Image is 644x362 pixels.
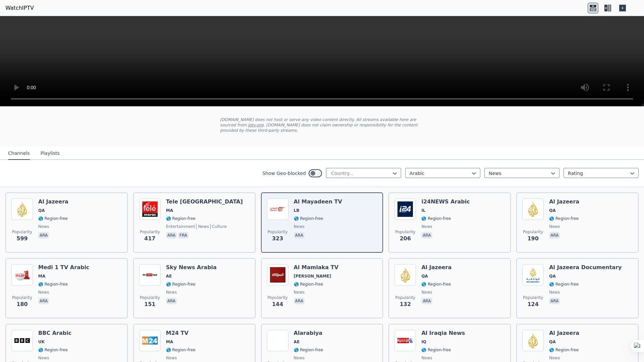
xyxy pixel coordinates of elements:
[421,282,451,287] span: 🌎 Region-free
[294,355,305,361] span: news
[38,224,49,229] span: news
[523,229,543,235] span: Popularity
[272,235,283,243] span: 323
[421,208,425,213] span: IL
[394,264,416,286] img: Al Jazeera
[262,170,306,177] label: Show Geo-blocked
[527,300,538,308] span: 124
[549,339,556,345] span: QA
[522,264,544,286] img: Al Jazeera Documentary
[41,147,60,160] button: Playlists
[294,274,331,279] span: [PERSON_NAME]
[294,208,300,213] span: LB
[294,198,342,205] h6: Al Mayadeen TV
[166,355,177,361] span: news
[549,290,560,295] span: news
[166,282,196,287] span: 🌎 Region-free
[38,264,89,271] h6: Medi 1 TV Arabic
[38,198,68,205] h6: Al Jazeera
[421,232,432,239] p: ara
[8,147,30,160] button: Channels
[11,330,33,351] img: BBC Arabic
[395,229,415,235] span: Popularity
[140,295,160,300] span: Popularity
[421,298,432,304] p: ara
[196,224,209,229] span: news
[549,347,579,353] span: 🌎 Region-free
[522,198,544,220] img: Al Jazeera
[400,300,411,308] span: 132
[421,355,432,361] span: news
[294,339,300,345] span: AE
[294,290,305,295] span: news
[294,232,305,239] p: ara
[139,330,161,351] img: M24 TV
[294,330,323,337] h6: Alarabiya
[421,330,465,337] h6: Al Iraqia News
[139,198,161,220] img: Tele Maroc
[38,208,45,213] span: QA
[16,300,28,308] span: 180
[38,274,45,279] span: MA
[522,330,544,351] img: Al Jazeera
[16,235,28,243] span: 599
[210,224,227,229] span: culture
[421,264,451,271] h6: Al Jazeera
[421,198,470,205] h6: i24NEWS Arabic
[267,198,288,220] img: Al Mayadeen TV
[166,339,173,345] span: MA
[549,330,579,337] h6: Al Jazeera
[38,330,71,337] h6: BBC Arabic
[38,282,68,287] span: 🌎 Region-free
[421,290,432,295] span: news
[394,330,416,351] img: Al Iraqia News
[549,298,560,304] p: ara
[144,235,155,243] span: 417
[549,264,622,271] h6: Al Jazeera Documentary
[272,300,283,308] span: 144
[549,216,579,221] span: 🌎 Region-free
[294,224,305,229] span: news
[268,295,288,300] span: Popularity
[394,198,416,220] img: i24NEWS Arabic
[166,290,177,295] span: news
[549,224,560,229] span: news
[400,235,411,243] span: 206
[421,274,428,279] span: QA
[166,198,243,205] h6: Tele [GEOGRAPHIC_DATA]
[38,216,68,221] span: 🌎 Region-free
[139,264,161,286] img: Sky News Arabia
[38,298,49,304] p: ara
[140,229,160,235] span: Popularity
[144,300,155,308] span: 151
[549,282,579,287] span: 🌎 Region-free
[267,330,288,351] img: Alarabiya
[395,295,415,300] span: Popularity
[421,339,426,345] span: IQ
[166,216,196,221] span: 🌎 Region-free
[11,264,33,286] img: Medi 1 TV Arabic
[549,232,560,239] p: ara
[220,117,424,133] p: [DOMAIN_NAME] does not host or serve any video content directly. All streams available here are s...
[294,282,323,287] span: 🌎 Region-free
[38,290,49,295] span: news
[178,232,189,239] p: fra
[549,208,556,213] span: QA
[166,298,177,304] p: ara
[267,264,288,286] img: Al Mamlaka TV
[294,298,305,304] p: ara
[38,355,49,361] span: news
[5,4,34,12] a: WatchIPTV
[549,198,579,205] h6: Al Jazeera
[523,295,543,300] span: Popularity
[421,347,451,353] span: 🌎 Region-free
[421,216,451,221] span: 🌎 Region-free
[166,264,217,271] h6: Sky News Arabia
[38,232,49,239] p: ara
[166,330,196,337] h6: M24 TV
[166,208,173,213] span: MA
[38,347,68,353] span: 🌎 Region-free
[11,198,33,220] img: Al Jazeera
[527,235,538,243] span: 190
[421,224,432,229] span: news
